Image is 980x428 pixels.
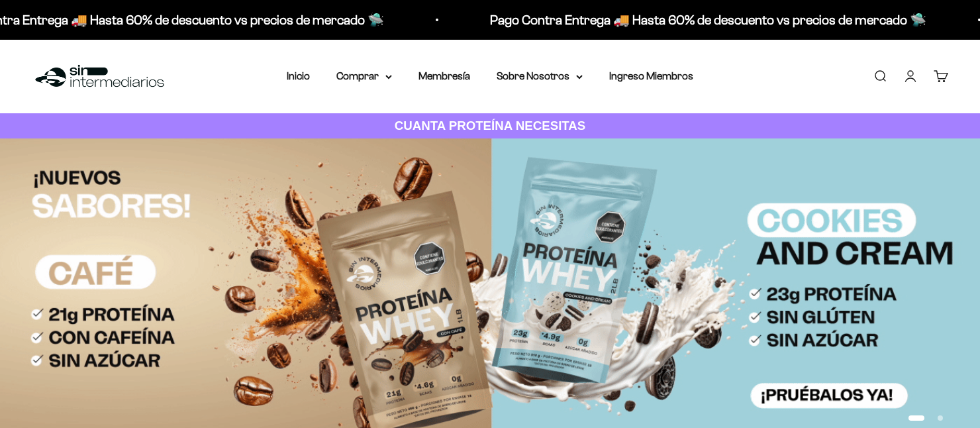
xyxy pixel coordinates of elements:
[336,68,392,85] summary: Comprar
[395,119,586,133] strong: CUANTA PROTEÍNA NECESITAS
[287,70,310,81] a: Inicio
[418,70,470,81] a: Membresía
[609,70,693,81] a: Ingreso Miembros
[497,68,583,85] summary: Sobre Nosotros
[490,9,926,30] p: Pago Contra Entrega 🚚 Hasta 60% de descuento vs precios de mercado 🛸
